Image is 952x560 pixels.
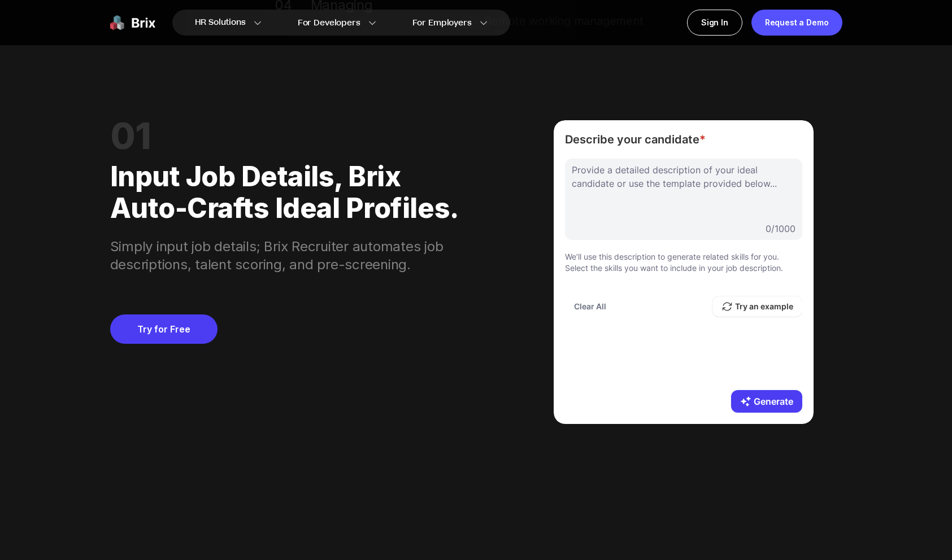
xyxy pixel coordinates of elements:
button: Try an example [712,296,802,317]
span: Describe your candidate [565,132,802,147]
a: Request a Demo [751,10,842,36]
span: For Developers [298,17,360,29]
button: Clear All [565,296,615,317]
div: Input job details, Brix auto-crafts ideal profiles. [110,152,469,224]
a: Try for Free [110,314,218,344]
span: HR Solutions [195,14,246,32]
div: Simply input job details; Brix Recruiter automates job descriptions, talent scoring, and pre-scre... [110,224,469,274]
p: We’ll use this description to generate related skills for you. Select the skills you want to incl... [565,251,802,274]
span: 0 / 1000 [766,222,795,235]
div: Provide a detailed description of your ideal candidate or use the template provided below... [565,159,802,195]
a: Sign In [687,10,742,36]
button: Generate [731,390,802,413]
div: 01 [110,120,469,152]
span: For Employers [412,17,472,29]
